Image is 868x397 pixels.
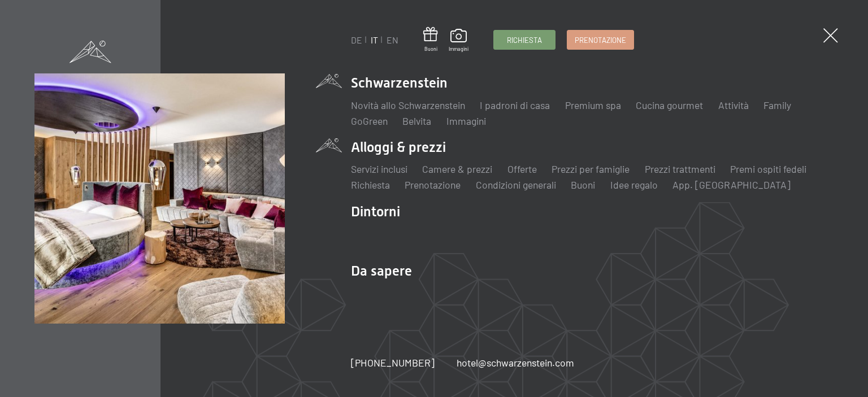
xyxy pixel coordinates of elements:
[423,27,438,53] a: Buoni
[507,163,537,175] a: Offerte
[457,356,574,370] a: hotel@schwarzenstein.com
[446,115,486,127] a: Immagini
[371,34,378,45] a: IT
[351,99,465,111] a: Novità allo Schwarzenstein
[718,99,749,111] a: Attività
[494,30,555,49] a: Richiesta
[571,178,595,191] a: Buoni
[480,99,550,111] a: I padroni di casa
[636,99,703,111] a: Cucina gourmet
[476,178,556,191] a: Condizioni generali
[351,356,435,370] a: [PHONE_NUMBER]
[552,163,630,175] a: Prezzi per famiglie
[387,34,398,45] a: EN
[575,35,626,45] span: Prenotazione
[449,29,468,53] a: Immagini
[351,178,390,191] a: Richiesta
[402,115,431,127] a: Belvita
[423,46,438,53] span: Buoni
[567,30,633,49] a: Prenotazione
[351,115,388,127] a: GoGreen
[351,34,362,45] a: DE
[422,163,492,175] a: Camere & prezzi
[449,46,468,53] span: Immagini
[351,356,435,369] span: [PHONE_NUMBER]
[763,99,791,111] a: Family
[507,35,542,45] span: Richiesta
[405,178,461,191] a: Prenotazione
[351,163,407,175] a: Servizi inclusi
[672,178,791,191] a: App. [GEOGRAPHIC_DATA]
[645,163,715,175] a: Prezzi trattmenti
[565,99,621,111] a: Premium spa
[610,178,658,191] a: Idee regalo
[730,163,806,175] a: Premi ospiti fedeli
